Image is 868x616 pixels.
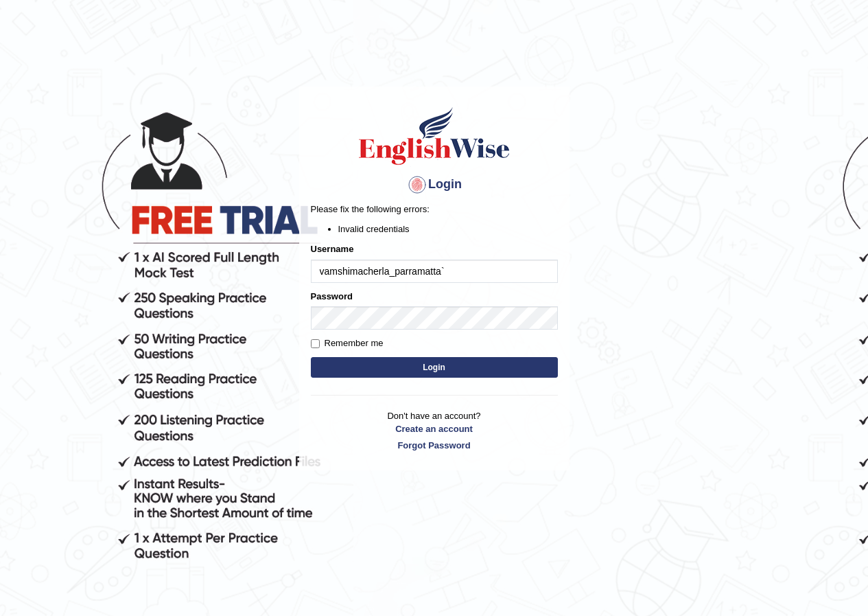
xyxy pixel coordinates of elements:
li: Invalid credentials [338,223,558,236]
a: Create an account [311,422,558,435]
p: Please fix the following errors: [311,203,558,216]
p: Don't have an account? [311,409,558,452]
label: Remember me [311,336,384,350]
img: Logo of English Wise sign in for intelligent practice with AI [356,105,513,167]
h4: Login [311,174,558,196]
label: Password [311,290,353,303]
a: Forgot Password [311,439,558,452]
input: Remember me [311,339,320,348]
label: Username [311,242,354,255]
button: Login [311,357,558,378]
